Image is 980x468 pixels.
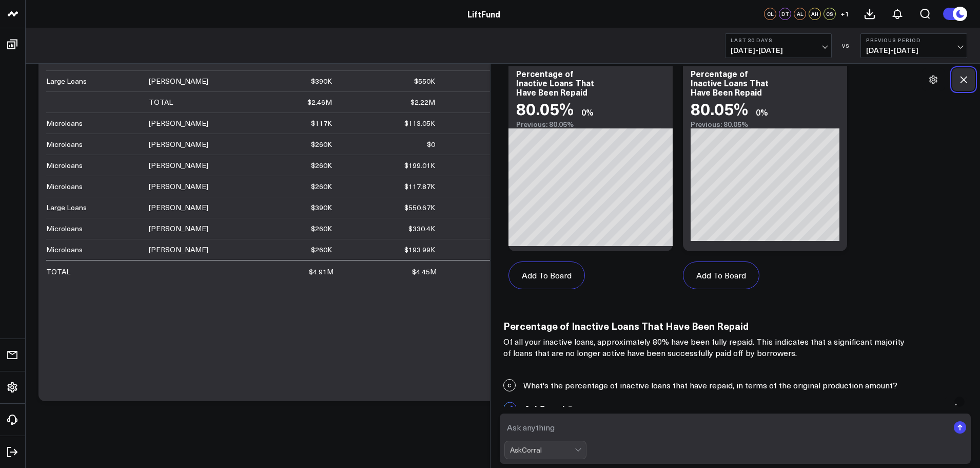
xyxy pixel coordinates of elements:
[46,267,70,277] div: TOTAL
[149,181,208,192] div: [PERSON_NAME]
[46,139,83,149] div: Microloans
[311,245,332,255] div: $260K
[149,118,208,128] div: [PERSON_NAME]
[46,223,83,234] div: Microloans
[149,160,208,171] div: [PERSON_NAME]
[311,181,332,192] div: $260K
[311,139,332,149] div: $260K
[149,76,208,86] div: [PERSON_NAME]
[311,202,332,213] div: $390K
[683,261,759,289] button: Add To Board
[46,160,83,171] div: Microloans
[311,223,332,234] div: $260K
[756,106,768,118] div: 0%
[46,118,83,128] div: Microloans
[731,37,826,43] b: Last 30 Days
[149,245,208,255] div: [PERSON_NAME]
[149,139,208,149] div: [PERSON_NAME]
[404,181,435,192] div: $117.87K
[408,223,435,234] div: $330.4K
[508,261,585,289] button: Add To Board
[503,336,914,359] p: Of all your inactive loans, approximately 80% have been fully repaid. This indicates that a signi...
[149,223,208,234] div: [PERSON_NAME]
[837,43,855,49] div: VS
[764,8,776,20] div: CL
[414,76,435,86] div: $550K
[866,46,962,54] span: [DATE] - [DATE]
[427,139,435,149] div: $0
[496,374,975,397] div: What's the percentage of inactive loans that have repaid, in terms of the original production amo...
[516,120,665,128] div: Previous: 80.05%
[404,202,435,213] div: $550.67K
[149,97,173,107] div: TOTAL
[524,403,564,414] span: AskCorral
[307,97,332,107] div: $2.46M
[838,8,851,20] button: +1
[410,97,435,107] div: $2.22M
[725,33,832,58] button: Last 30 Days[DATE]-[DATE]
[691,68,769,98] div: Percentage of Inactive Loans That Have Been Repaid
[404,160,435,171] div: $199.01K
[809,8,821,20] div: AH
[149,202,208,213] div: [PERSON_NAME]
[860,33,967,58] button: Previous Period[DATE]-[DATE]
[794,8,806,20] div: AL
[731,46,826,54] span: [DATE] - [DATE]
[309,267,334,277] div: $4.91M
[311,118,332,128] div: $117K
[311,160,332,171] div: $260K
[503,379,516,391] span: C
[866,37,962,43] b: Previous Period
[503,320,914,331] h3: Percentage of Inactive Loans That Have Been Repaid
[412,267,437,277] div: $4.45M
[46,76,87,86] div: Large Loans
[779,8,791,20] div: DT
[510,446,575,454] div: AskCorral
[46,245,83,255] div: Microloans
[467,8,500,20] a: LiftFund
[404,118,435,128] div: $113.05K
[516,99,574,118] div: 80.05%
[46,181,83,192] div: Microloans
[824,8,836,20] div: CS
[691,120,839,128] div: Previous: 80.05%
[311,76,332,86] div: $390K
[516,68,594,98] div: Percentage of Inactive Loans That Have Been Repaid
[581,106,594,118] div: 0%
[404,245,435,255] div: $193.99K
[840,10,849,17] span: + 1
[691,99,748,118] div: 80.05%
[46,202,87,213] div: Large Loans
